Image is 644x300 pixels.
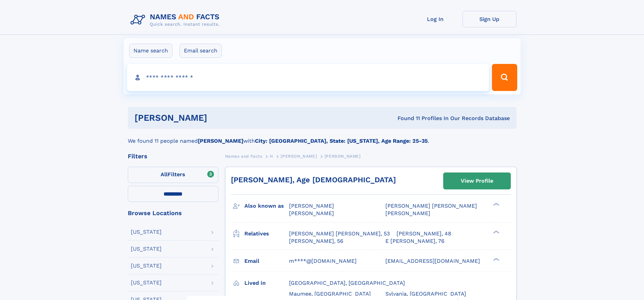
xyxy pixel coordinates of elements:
[131,263,162,269] div: [US_STATE]
[461,173,493,189] div: View Profile
[302,115,510,122] div: Found 11 Profiles In Our Records Database
[135,114,303,122] h1: [PERSON_NAME]
[325,154,361,159] span: [PERSON_NAME]
[281,152,317,160] a: [PERSON_NAME]
[289,230,390,237] a: [PERSON_NAME] [PERSON_NAME], 53
[244,255,289,267] h3: Email
[180,44,222,58] label: Email search
[244,228,289,239] h3: Relatives
[127,64,489,91] input: search input
[289,210,334,216] span: [PERSON_NAME]
[128,11,225,29] img: Logo Names and Facts
[128,210,218,216] div: Browse Locations
[444,173,510,189] a: View Profile
[270,154,273,159] span: H
[397,230,451,237] a: [PERSON_NAME], 48
[244,277,289,289] h3: Lived in
[289,237,343,245] a: [PERSON_NAME], 56
[198,138,243,144] b: [PERSON_NAME]
[161,171,168,178] span: All
[492,202,500,207] div: ❯
[289,280,405,286] span: [GEOGRAPHIC_DATA], [GEOGRAPHIC_DATA]
[128,129,517,145] div: We found 11 people named with .
[408,11,462,27] a: Log In
[131,229,162,235] div: [US_STATE]
[225,152,262,160] a: Names and Facts
[385,291,466,297] span: Sylvania, [GEOGRAPHIC_DATA]
[128,167,218,183] label: Filters
[231,176,396,184] a: [PERSON_NAME], Age [DEMOGRAPHIC_DATA]
[385,203,477,209] span: [PERSON_NAME] [PERSON_NAME]
[128,153,218,159] div: Filters
[129,44,172,58] label: Name search
[385,237,445,245] a: E [PERSON_NAME], 76
[289,203,334,209] span: [PERSON_NAME]
[244,200,289,212] h3: Also known as
[385,258,480,264] span: [EMAIL_ADDRESS][DOMAIN_NAME]
[462,11,517,27] a: Sign Up
[492,230,500,234] div: ❯
[289,291,371,297] span: Maumee, [GEOGRAPHIC_DATA]
[281,154,317,159] span: [PERSON_NAME]
[270,152,273,160] a: H
[131,246,162,252] div: [US_STATE]
[385,210,430,216] span: [PERSON_NAME]
[255,138,428,144] b: City: [GEOGRAPHIC_DATA], State: [US_STATE], Age Range: 25-35
[131,280,162,285] div: [US_STATE]
[492,257,500,261] div: ❯
[492,64,517,91] button: Search Button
